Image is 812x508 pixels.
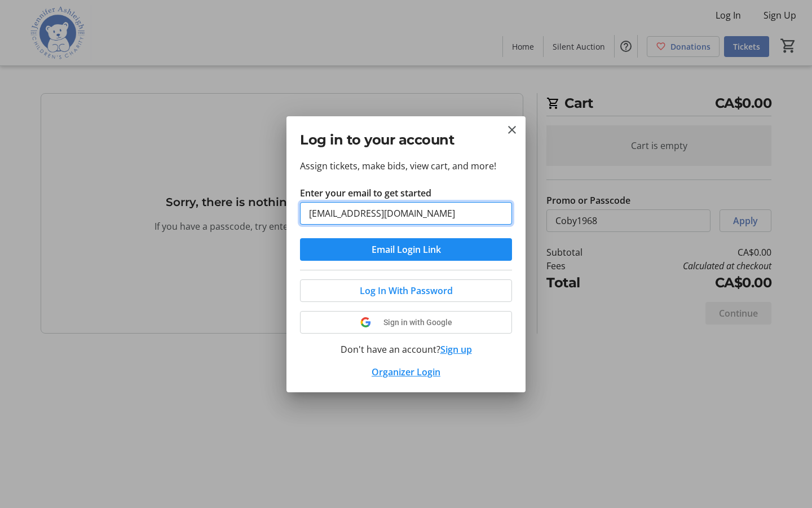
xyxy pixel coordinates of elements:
p: Assign tickets, make bids, view cart, and more! [300,159,512,173]
a: Organizer Login [372,366,440,378]
input: Email Address [300,202,512,225]
button: Email Login Link [300,238,512,261]
span: Email Login Link [372,243,441,256]
span: Sign in with Google [383,318,452,327]
h2: Log in to your account [300,130,512,150]
label: Enter your email to get started [300,186,431,200]
span: Log In With Password [360,284,453,297]
button: Log In With Password [300,279,512,302]
button: Sign in with Google [300,311,512,334]
button: Close [505,123,519,137]
button: Sign up [440,343,472,356]
div: Don't have an account? [300,343,512,356]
